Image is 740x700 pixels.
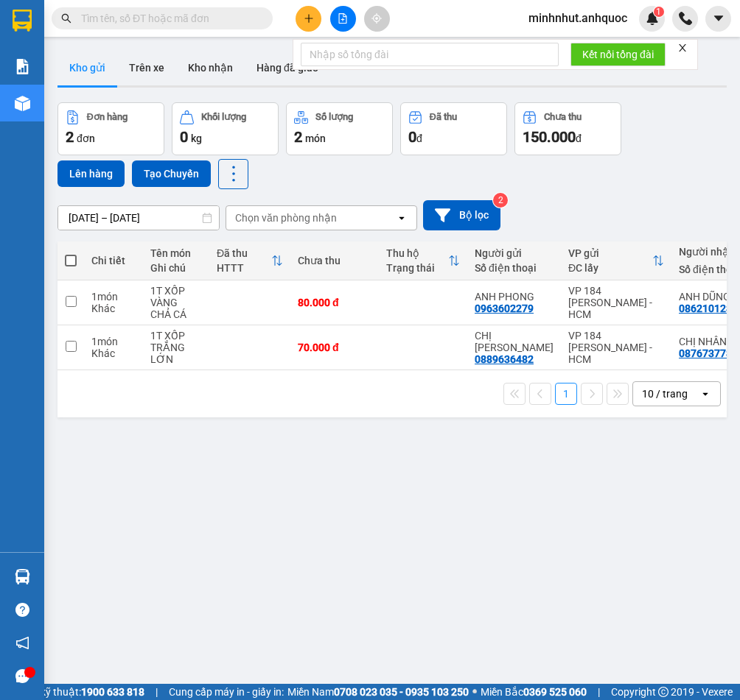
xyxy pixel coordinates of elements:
span: ⚪️ [472,689,477,695]
div: VP gửi [568,247,652,259]
div: Ghi chú [150,262,202,274]
div: Đã thu [217,247,271,259]
div: 0862101285 [679,303,738,314]
th: Toggle SortBy [379,241,467,280]
div: 70.000 đ [298,342,371,353]
div: 0876737788 [679,347,738,359]
span: món [305,132,326,144]
div: CHẢ CÁ [150,308,202,320]
button: plus [296,6,321,32]
span: đơn [77,132,95,144]
th: Toggle SortBy [561,241,671,280]
strong: 0369 525 060 [523,686,587,698]
div: Chưa thu [544,112,582,122]
span: Miền Bắc [481,684,587,700]
div: 1 món [91,291,136,303]
svg: open [699,388,711,400]
span: đ [416,132,422,144]
button: Trên xe [117,50,176,85]
span: copyright [658,687,669,697]
strong: 0708 023 035 - 0935 103 250 [334,686,469,698]
span: Kết nối tổng đài [582,46,654,63]
sup: 1 [654,7,664,17]
button: caret-down [705,6,731,32]
input: Tìm tên, số ĐT hoặc mã đơn [81,10,255,26]
div: Người gửi [475,247,554,259]
div: VP 184 [PERSON_NAME] - HCM [568,285,664,320]
span: 0 [180,128,188,146]
div: 0963602279 [475,303,534,314]
div: ANH PHONG [475,291,554,303]
input: Nhập số tổng đài [301,43,559,66]
span: kg [191,132,202,144]
button: file-add [330,6,356,32]
input: Select a date range. [58,206,219,230]
div: CHỊ TRANG [475,330,554,353]
div: 80.000 đ [298,297,371,308]
div: Khác [91,347,136,359]
div: Chưa thu [298,255,371,266]
sup: 2 [493,193,508,208]
button: aim [364,6,390,32]
div: Đã thu [430,112,457,122]
div: Thu hộ [386,247,448,259]
img: icon-new-feature [646,12,659,25]
span: | [598,684,600,700]
div: 1T XỐP TRẮNG LỚN [150,330,202,365]
div: Khác [91,303,136,314]
span: 2 [294,128,302,146]
span: Cung cấp máy in - giấy in: [169,684,284,700]
span: file-add [338,13,348,24]
button: Bộ lọc [423,200,500,230]
div: 0889636482 [475,353,534,365]
span: question-circle [15,603,29,617]
div: Chọn văn phòng nhận [235,211,337,225]
span: notification [15,636,29,650]
span: Miền Nam [287,684,469,700]
img: warehouse-icon [15,569,30,584]
div: Tên món [150,247,202,259]
button: 1 [555,383,577,405]
span: 0 [408,128,416,146]
button: Khối lượng0kg [172,102,279,155]
button: Kho nhận [176,50,245,85]
button: Chưa thu150.000đ [514,102,621,155]
div: Chi tiết [91,255,136,266]
span: | [156,684,158,700]
span: Hỗ trợ kỹ thuật: [9,684,144,700]
div: HTTT [217,262,271,274]
div: ĐC lấy [568,262,652,274]
div: Trạng thái [386,262,448,274]
div: VP 184 [PERSON_NAME] - HCM [568,330,664,365]
button: Đơn hàng2đơn [57,102,164,155]
div: Số điện thoại [475,262,554,274]
strong: 1900 633 818 [81,686,144,698]
span: đ [576,132,582,144]
div: 1 món [91,336,136,347]
img: logo-vxr [13,10,32,32]
span: plus [304,13,314,24]
span: 2 [66,128,74,146]
span: caret-down [712,12,725,25]
img: phone-icon [679,12,692,25]
button: Lên hàng [57,160,125,187]
th: Toggle SortBy [209,241,290,280]
div: Số lượng [315,112,353,122]
button: Đã thu0đ [400,102,507,155]
span: aim [371,13,382,24]
span: minhnhut.anhquoc [517,9,639,27]
svg: open [396,212,408,224]
button: Kết nối tổng đài [570,43,666,66]
div: 1T XỐP VÀNG [150,285,202,308]
div: Đơn hàng [87,112,128,122]
span: search [61,13,71,24]
button: Số lượng2món [286,102,393,155]
span: close [677,43,688,53]
img: warehouse-icon [15,96,30,111]
div: Khối lượng [201,112,246,122]
button: Hàng đã giao [245,50,330,85]
span: 150.000 [523,128,576,146]
span: message [15,669,29,683]
button: Tạo Chuyến [132,160,211,187]
button: Kho gửi [57,50,117,85]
